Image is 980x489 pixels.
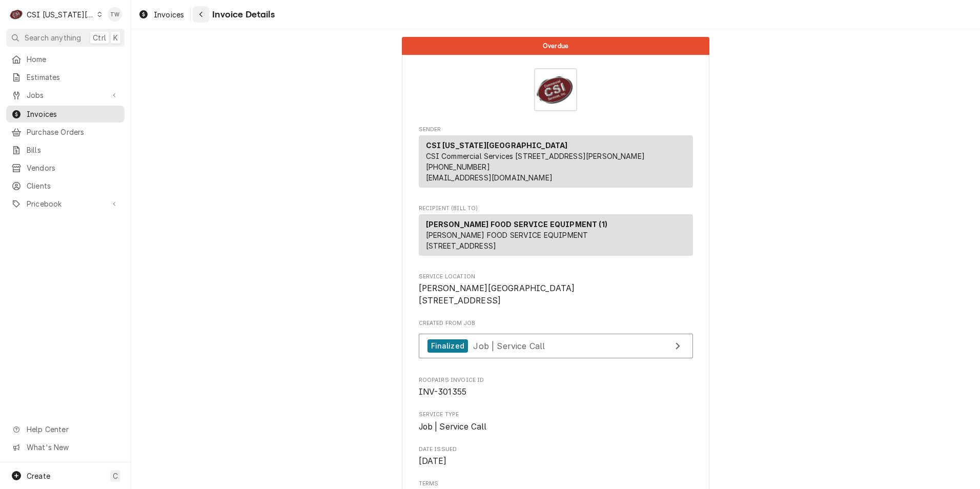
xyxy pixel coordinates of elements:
div: Service Location [419,273,693,307]
span: Help Center [27,424,118,435]
span: Service Location [419,273,693,281]
div: Tori Warrick's Avatar [108,7,122,22]
span: Purchase Orders [27,127,119,137]
span: [PERSON_NAME][GEOGRAPHIC_DATA] [STREET_ADDRESS] [419,283,577,305]
span: Date Issued [419,455,693,467]
div: Roopairs Invoice ID [419,376,693,398]
div: Invoice Recipient [419,205,693,260]
a: Estimates [6,69,125,86]
div: Service Type [419,411,693,433]
span: K [113,32,118,43]
span: Created From Job [419,319,693,328]
div: Finalized [427,339,468,353]
div: C [9,7,24,22]
div: CSI [US_STATE][GEOGRAPHIC_DATA] [27,9,94,20]
span: Vendors [27,162,119,173]
span: What's New [27,442,118,453]
span: Clients [27,180,119,191]
span: Service Type [419,421,693,433]
a: Invoices [6,106,125,123]
div: Sender [419,135,693,192]
img: Logo [534,68,577,111]
span: Estimates [27,72,119,83]
a: Go to What's New [6,439,125,456]
span: C [113,471,118,481]
a: View Job [419,334,693,359]
div: Recipient (Bill To) [419,214,693,256]
span: Create [27,472,50,480]
div: Sender [419,135,693,188]
a: Go to Pricebook [6,195,125,212]
span: INV-301355 [419,387,467,397]
a: Home [6,51,125,68]
span: Jobs [27,90,104,100]
span: Ctrl [93,32,106,43]
a: Go to Help Center [6,421,125,438]
span: Roopairs Invoice ID [419,386,693,398]
button: Navigate back [193,6,209,23]
a: Go to Jobs [6,87,125,104]
span: Job | Service Call [473,340,545,351]
div: CSI Kansas City's Avatar [9,7,24,22]
span: Overdue [543,43,568,49]
a: Clients [6,177,125,194]
a: [PHONE_NUMBER] [426,162,490,171]
a: [EMAIL_ADDRESS][DOMAIN_NAME] [426,173,553,182]
span: Invoice Details [209,8,274,22]
a: Purchase Orders [6,124,125,140]
a: Invoices [134,6,188,23]
span: [PERSON_NAME] FOOD SERVICE EQUIPMENT [STREET_ADDRESS] [426,231,588,250]
div: Recipient (Bill To) [419,214,693,260]
span: Bills [27,145,119,155]
a: Bills [6,141,125,158]
span: Terms [419,480,693,488]
span: Home [27,54,119,65]
span: Service Location [419,282,693,307]
button: Search anythingCtrlK [6,29,125,47]
div: Date Issued [419,445,693,467]
span: Pricebook [27,198,104,209]
div: Invoice Sender [419,126,693,192]
span: Invoices [27,109,119,119]
span: Service Type [419,411,693,419]
span: Recipient (Bill To) [419,205,693,213]
span: Sender [419,126,693,134]
a: Vendors [6,159,125,176]
span: Roopairs Invoice ID [419,376,693,384]
span: CSI Commercial Services [STREET_ADDRESS][PERSON_NAME] [426,152,645,160]
div: Created From Job [419,319,693,363]
span: Search anything [25,32,81,43]
span: Date Issued [419,445,693,454]
div: Status [402,37,709,55]
strong: [PERSON_NAME] FOOD SERVICE EQUIPMENT (1) [426,220,607,229]
span: Job | Service Call [419,422,487,432]
div: TW [108,7,122,22]
strong: CSI [US_STATE][GEOGRAPHIC_DATA] [426,141,568,150]
span: Invoices [154,9,184,20]
span: [DATE] [419,456,447,466]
